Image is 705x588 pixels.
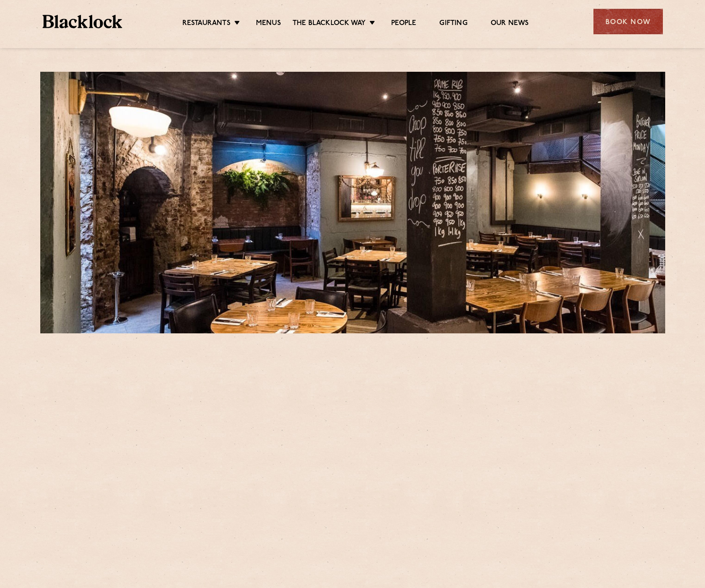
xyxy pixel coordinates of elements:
a: The Blacklock Way [293,19,366,29]
a: People [391,19,416,29]
a: Restaurants [182,19,231,29]
a: Gifting [439,19,467,29]
img: BL_Textured_Logo-footer-cropped.svg [43,15,123,28]
a: Menus [256,19,281,29]
div: Book Now [593,9,663,34]
a: Our News [491,19,529,29]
